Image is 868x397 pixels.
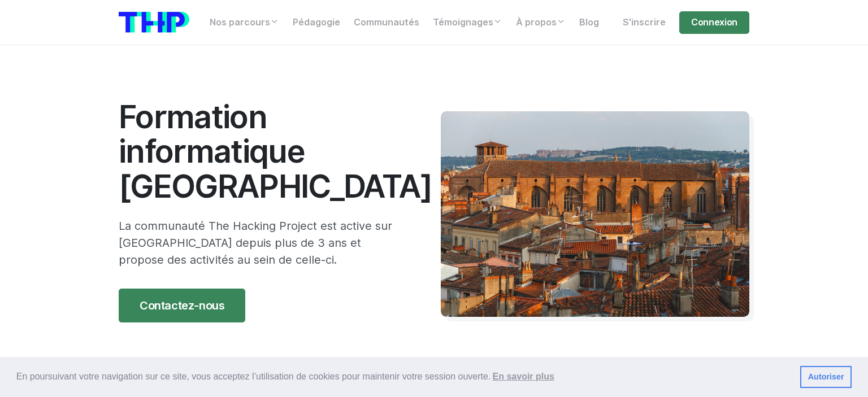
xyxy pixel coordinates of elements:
img: Toulouse [441,111,749,317]
a: Témoignages [426,11,509,34]
img: logo [119,12,189,33]
a: Communautés [347,11,426,34]
a: Nos parcours [203,11,286,34]
a: À propos [509,11,572,34]
a: dismiss cookie message [800,366,852,389]
a: S'inscrire [616,11,672,34]
h1: Formation informatique [GEOGRAPHIC_DATA] [119,99,407,204]
a: Blog [572,11,606,34]
a: Connexion [679,11,749,34]
a: learn more about cookies [491,368,556,385]
p: La communauté The Hacking Project est active sur [GEOGRAPHIC_DATA] depuis plus de 3 ans et propos... [119,217,407,268]
a: Contactez-nous [119,289,245,322]
a: Pédagogie [286,11,347,34]
span: En poursuivant votre navigation sur ce site, vous acceptez l’utilisation de cookies pour mainteni... [16,368,791,385]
